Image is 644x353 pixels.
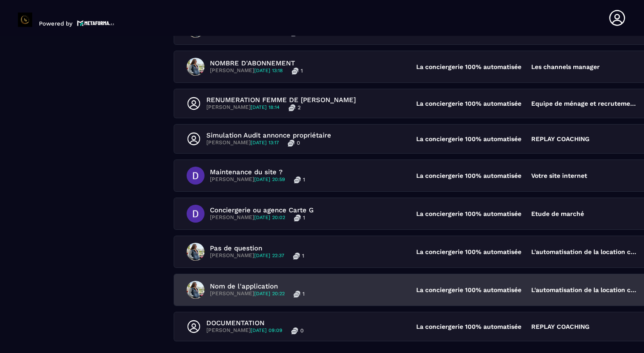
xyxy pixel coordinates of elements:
[416,323,522,330] p: La conciergerie 100% automatisée
[416,172,522,179] p: La conciergerie 100% automatisée
[531,210,584,217] p: Etude de marché
[254,215,285,220] span: [DATE] 20:02
[251,104,280,110] span: [DATE] 18:14
[416,100,522,107] p: La conciergerie 100% automatisée
[254,253,284,258] span: [DATE] 22:37
[303,214,305,221] p: 1
[210,67,283,74] p: [PERSON_NAME]
[77,19,115,27] img: logo
[210,176,285,183] p: [PERSON_NAME]
[531,63,600,70] p: Les channels manager
[416,210,522,217] p: La conciergerie 100% automatisée
[206,131,331,139] p: Simulation Audit annonce propriétaire
[254,291,285,297] span: [DATE] 20:22
[416,135,522,142] p: La conciergerie 100% automatisée
[531,100,637,107] p: Equipe de ménage et recrutement gestionnaire
[206,327,282,334] p: [PERSON_NAME]
[206,96,356,104] p: RENUMERATION FEMME DE [PERSON_NAME]
[531,135,589,142] p: REPLAY COACHING
[531,286,637,293] p: L'automatisation de la location courte durée
[251,140,279,146] span: [DATE] 13:17
[254,68,283,73] span: [DATE] 13:18
[210,282,305,290] p: Nom de l'application
[298,104,301,111] p: 2
[210,252,284,259] p: [PERSON_NAME]
[206,139,279,146] p: [PERSON_NAME]
[39,20,73,27] p: Powered by
[210,290,285,297] p: [PERSON_NAME]
[416,248,522,255] p: La conciergerie 100% automatisée
[297,139,300,146] p: 0
[300,327,303,334] p: 0
[210,206,314,214] p: Conciergerie ou agence Carte G
[303,290,305,297] p: 1
[303,176,305,183] p: 1
[210,214,285,221] p: [PERSON_NAME]
[531,172,587,179] p: Votre site internet
[210,59,303,67] p: NOMBRE D'ABONNEMENT
[531,248,637,255] p: L'automatisation de la location courte durée
[210,168,305,176] p: Maintenance du site ?
[210,244,304,252] p: Pas de question
[251,327,282,333] span: [DATE] 09:09
[301,67,303,74] p: 1
[531,323,589,330] p: REPLAY COACHING
[302,252,304,259] p: 1
[416,286,522,293] p: La conciergerie 100% automatisée
[18,13,32,27] img: logo-branding
[206,319,303,327] p: DOCUMENTATION
[254,176,285,182] span: [DATE] 20:59
[416,63,522,70] p: La conciergerie 100% automatisée
[206,104,280,111] p: [PERSON_NAME]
